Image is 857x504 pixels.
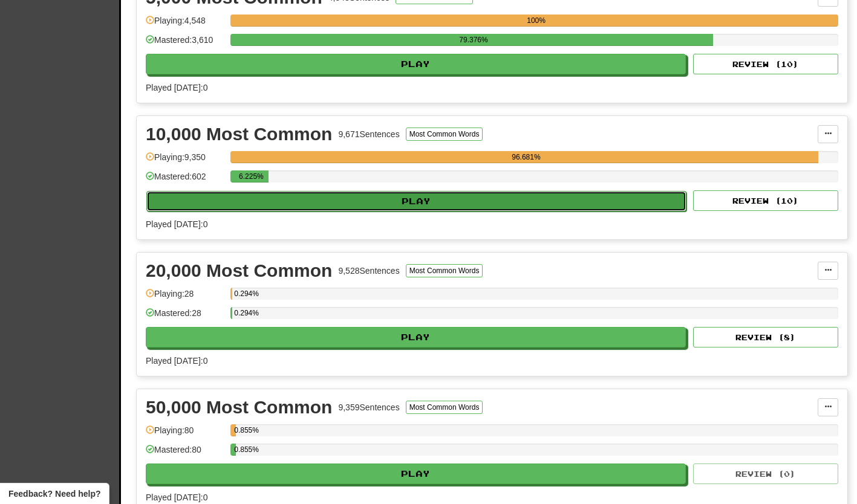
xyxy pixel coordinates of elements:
div: Playing: 80 [146,424,224,444]
div: 10,000 Most Common [146,125,332,143]
span: Played [DATE]: 0 [146,356,207,366]
span: Open feedback widget [8,488,100,500]
button: Review (8) [693,327,838,347]
div: 96.681% [234,151,818,163]
div: 50,000 Most Common [146,398,332,416]
button: Play [146,327,686,347]
div: 6.225% [234,170,268,183]
button: Play [146,464,686,484]
div: Playing: 4,548 [146,15,224,34]
div: 79.376% [234,34,712,46]
div: Playing: 28 [146,288,224,308]
div: Playing: 9,350 [146,151,224,171]
div: 0.855% [234,444,235,456]
span: Played [DATE]: 0 [146,83,207,92]
div: Mastered: 3,610 [146,34,224,54]
button: Most Common Words [406,264,483,277]
div: 9,528 Sentences [338,265,399,277]
div: 9,671 Sentences [338,128,399,140]
div: 20,000 Most Common [146,262,332,280]
button: Most Common Words [406,128,483,141]
div: Mastered: 602 [146,170,224,190]
button: Review (0) [693,464,838,484]
button: Play [146,54,686,74]
div: Mastered: 28 [146,307,224,327]
button: Review (10) [693,190,838,211]
span: Played [DATE]: 0 [146,219,207,229]
button: Most Common Words [406,401,483,414]
div: Mastered: 80 [146,444,224,464]
div: 0.855% [234,424,235,436]
span: Played [DATE]: 0 [146,493,207,502]
button: Play [146,191,686,212]
button: Review (10) [693,54,838,74]
div: 9,359 Sentences [338,401,399,413]
div: 100% [234,15,838,27]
